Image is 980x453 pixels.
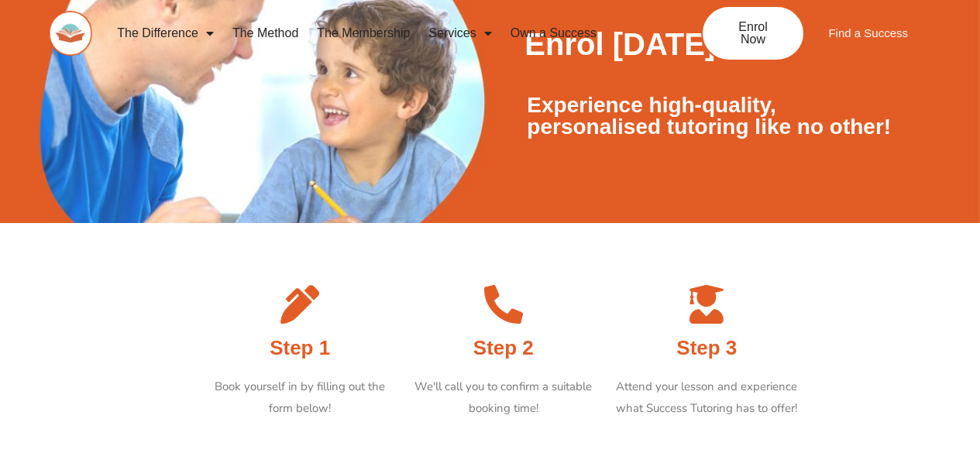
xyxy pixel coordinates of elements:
a: The Membership [308,15,419,51]
span: Step 3 [676,336,737,359]
span: Step 2 [473,336,534,359]
a: Own a Success [501,15,606,51]
a: Services [419,15,500,51]
p: We'll call you to confirm a suitable booking time! [409,376,597,420]
a: Enrol Now [701,5,805,61]
span: Enrol Now [726,21,780,46]
a: The Difference [108,15,223,51]
p: Book yourself in by filling out the form below! [206,376,394,420]
p: Attend your lesson and experience what Success Tutoring has to offer! [613,376,800,420]
span: Find a Success [828,27,908,39]
a: Find a Success [805,12,931,54]
p: Experience high-quality, personalised tutoring like no other! [527,94,908,138]
span: Step 1 [270,336,330,359]
a: The Method [223,15,308,51]
nav: Menu [108,15,650,51]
